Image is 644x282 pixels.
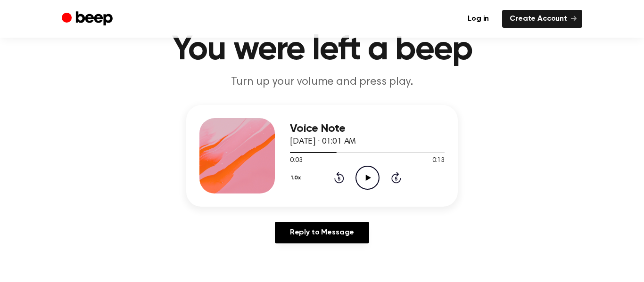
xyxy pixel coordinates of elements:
h3: Voice Note [290,122,445,135]
button: 1.0x [290,170,305,186]
a: Beep [62,10,115,28]
a: Log in [460,10,496,28]
a: Reply to Message [275,222,369,243]
h1: You were left a beep [81,33,563,67]
a: Create Account [502,10,582,28]
span: 0:03 [290,156,302,166]
p: Turn up your volume and press play. [141,74,503,90]
span: 0:13 [432,156,445,166]
span: [DATE] · 01:01 AM [290,137,356,146]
